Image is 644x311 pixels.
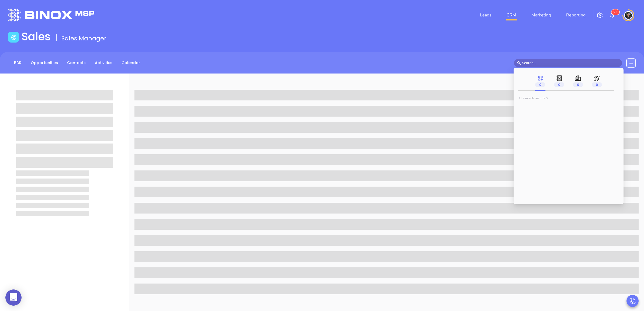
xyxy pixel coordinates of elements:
[519,96,548,100] span: All search results 0
[22,30,51,43] h1: Sales
[611,9,619,15] sup: 23
[61,34,106,43] span: Sales Manager
[92,58,116,67] a: Activities
[529,10,553,20] a: Marketing
[478,10,494,20] a: Leads
[8,9,94,21] img: logo
[535,82,545,87] span: 0
[554,82,564,87] span: 0
[118,58,143,67] a: Calendar
[573,82,583,87] span: 0
[64,58,89,67] a: Contacts
[517,61,521,65] span: search
[11,58,25,67] a: BDR
[614,10,615,14] span: 2
[624,11,633,20] img: user
[564,10,588,20] a: Reporting
[597,12,603,19] img: iconSetting
[522,60,619,66] input: Search…
[27,58,61,67] a: Opportunities
[504,10,518,20] a: CRM
[615,10,617,14] span: 3
[609,12,615,19] img: iconNotification
[592,82,602,87] span: 0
